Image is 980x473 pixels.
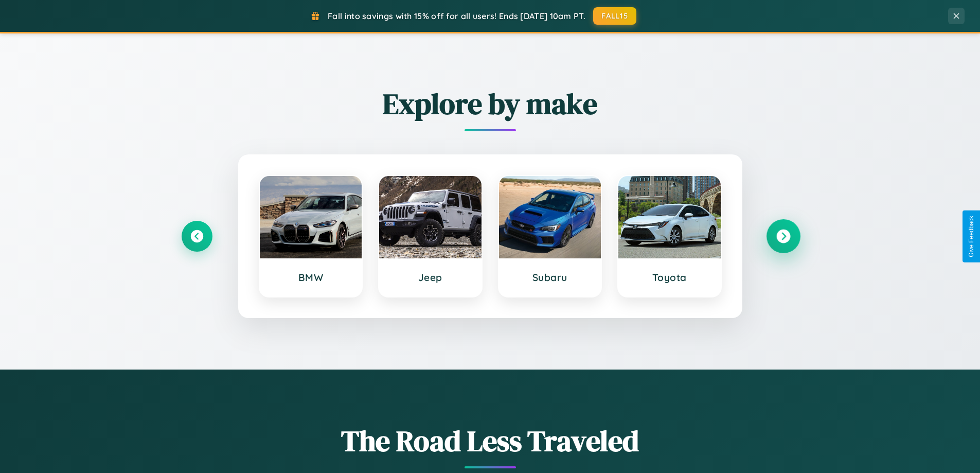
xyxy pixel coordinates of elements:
[968,216,975,257] div: Give Feedback
[182,84,799,124] h2: Explore by make
[270,271,352,284] h3: BMW
[389,271,471,284] h3: Jeep
[509,271,591,284] h3: Subaru
[593,7,636,25] button: FALL15
[182,421,799,461] h1: The Road Less Traveled
[328,11,585,21] span: Fall into savings with 15% off for all users! Ends [DATE] 10am PT.
[629,271,710,284] h3: Toyota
